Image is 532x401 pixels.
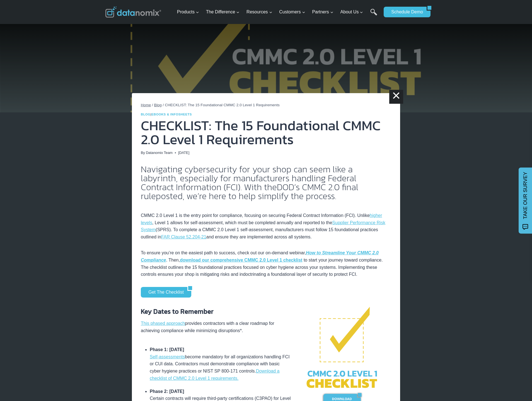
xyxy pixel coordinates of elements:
[141,102,391,108] nav: Breadcrumbs
[165,103,280,107] span: CHECKLIST: The 15 Foundational CMMC 2.0 Level 1 Requirements
[279,8,305,16] span: Customers
[150,347,184,352] strong: Phase 1: [DATE]
[150,343,291,385] li: become mandatory for all organizations handling FCI or CUI data. Contractors must demonstrate com...
[105,6,161,18] img: Datanomix
[161,235,206,239] a: FAR Clause 52.204-21
[177,8,199,16] span: Products
[141,250,379,262] a: How to Streamline Your CMMC 2.0 Compliance
[141,103,151,107] a: Home
[152,103,153,107] span: /
[141,249,391,278] p: To ensure you’re on the easiest path to success, check out our on-demand webinar, . Then, to star...
[180,258,302,262] a: download our comprehensive CMMC 2.0 Level 1 checklist
[141,113,192,116] span: |
[150,389,184,394] strong: Phase 2: [DATE]
[154,103,162,107] a: Blog
[151,113,192,116] a: eBooks & Infosheets
[141,205,391,241] p: CMMC 2.0 Level 1 is the entry point for compliance, focusing on securing Federal Contract Informa...
[312,8,333,16] span: Partners
[150,369,279,381] a: Download a checklist of CMMC 2.0 Level 1 requirements.
[340,8,363,16] span: About Us
[141,165,391,200] h2: Navigating cybersecurity for your shop can seem like a labyrinth, especially for manufacturers ha...
[389,90,403,104] a: ×
[146,151,173,155] a: Datanomix Team
[141,150,145,156] span: By
[246,8,272,16] span: Resources
[206,8,240,16] span: The Difference
[370,9,377,21] a: Search
[163,103,164,107] span: /
[175,3,381,21] nav: Primary Navigation
[519,167,532,233] button: TAKE OUR SURVEY
[141,180,358,203] a: DOD’s CMMC 2.0 final rule
[141,119,391,146] h1: CHECKLIST: The 15 Foundational CMMC 2.0 Level 1 Requirements
[141,306,214,316] strong: Key Dates to Remember
[141,113,151,116] a: Blog
[141,220,385,232] a: Supplier Performance Risk System
[141,287,187,298] a: Get the Checklist
[141,321,185,326] a: This phased approach
[141,320,291,334] p: provides contractors with a clear roadmap for achieving compliance while minimizing disruptions*.
[141,213,382,225] a: higher levels
[384,7,427,17] a: Schedule Demo
[178,150,189,156] time: [DATE]
[521,172,529,219] span: TAKE OUR SURVEY
[150,354,185,359] a: Self-assessments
